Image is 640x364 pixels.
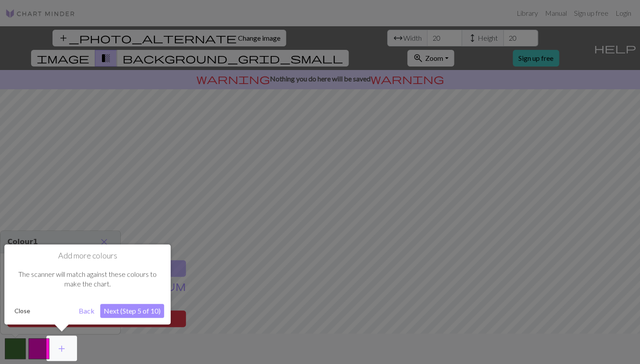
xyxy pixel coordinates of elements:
button: Back [75,304,98,318]
div: Add more colours [4,245,171,325]
h1: Add more colours [11,251,164,261]
button: Close [11,304,34,318]
div: The scanner will match against these colours to make the chart. [11,260,164,297]
button: Next (Step 5 of 10) [100,304,164,318]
